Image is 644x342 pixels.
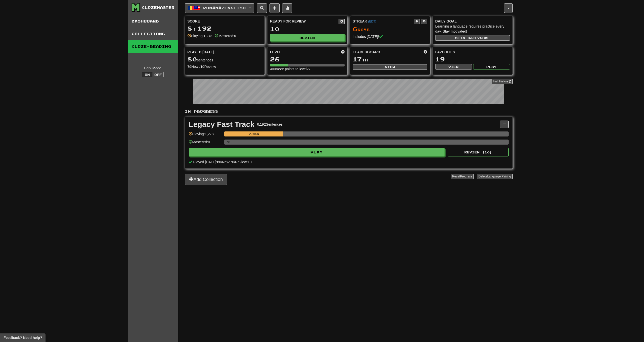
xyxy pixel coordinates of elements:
div: Daily Goal [435,19,510,24]
div: Dark Mode [132,65,174,71]
span: Review: 10 [235,160,252,164]
strong: 1,278 [203,34,212,38]
button: View [353,64,427,70]
div: 26 [270,56,345,62]
div: 10 [270,26,345,32]
button: Search sentences [257,3,267,13]
div: New / Review [188,64,262,69]
span: Score more points to level up [341,50,345,55]
div: 20.64% [226,131,283,136]
button: Off [153,72,164,77]
button: Română/English [185,3,254,13]
strong: 10 [200,65,204,69]
div: Clozemaster [142,5,175,10]
button: On [142,72,153,77]
span: / [234,160,235,164]
a: Dashboard [128,15,178,28]
button: More stats [282,3,292,13]
a: Full History [492,79,512,84]
div: 400 more points to level 27 [270,66,345,72]
button: DeleteLanguage Pairing [477,174,513,179]
div: Mastered: [215,33,236,38]
span: 17 [353,56,362,63]
button: Add sentence to collection [269,3,280,13]
button: Play [473,64,510,70]
button: ResetProgress [451,174,474,179]
span: Progress [460,175,472,178]
strong: 0 [234,34,236,38]
button: Seta dailygoal [435,35,510,41]
span: Română / English [203,6,246,10]
div: Mastered: 0 [189,140,222,148]
div: th [353,56,427,63]
span: Language Pairing [487,175,511,178]
div: Learning a language requires practice every day. Stay motivated! [435,24,510,34]
span: Level [270,50,281,55]
span: New: 70 [222,160,234,164]
button: View [435,64,472,70]
span: 80 [188,56,197,63]
button: Add Collection [185,174,227,185]
a: Cloze-Reading [128,40,178,53]
span: / [221,160,222,164]
span: This week in points, UTC [424,50,427,55]
button: Play [189,148,445,156]
button: Review (10) [448,148,509,156]
div: sentences [188,56,262,63]
div: Playing: 1,278 [189,131,222,140]
span: Open feedback widget [4,335,42,340]
span: a daily [463,36,480,40]
p: In Progress [185,109,513,114]
div: Legacy Fast Track [189,121,255,128]
div: Favorites [435,50,510,55]
div: 19 [435,56,510,62]
button: Review [270,34,345,41]
div: Score [188,19,262,24]
strong: 70 [188,65,192,69]
span: Leaderboard [353,50,380,55]
div: Day s [353,26,427,32]
div: Playing: [188,33,213,38]
div: 8,192 [188,25,262,32]
span: Played [DATE] [188,50,214,55]
span: Played [DATE]: 80 [193,160,221,164]
div: Streak [353,19,414,24]
a: Collections [128,28,178,40]
div: 6,192 Sentences [257,122,283,127]
span: 6 [353,25,358,32]
div: Includes [DATE]! [353,34,427,39]
div: Ready for Review [270,19,339,24]
a: (EDT) [368,20,376,23]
